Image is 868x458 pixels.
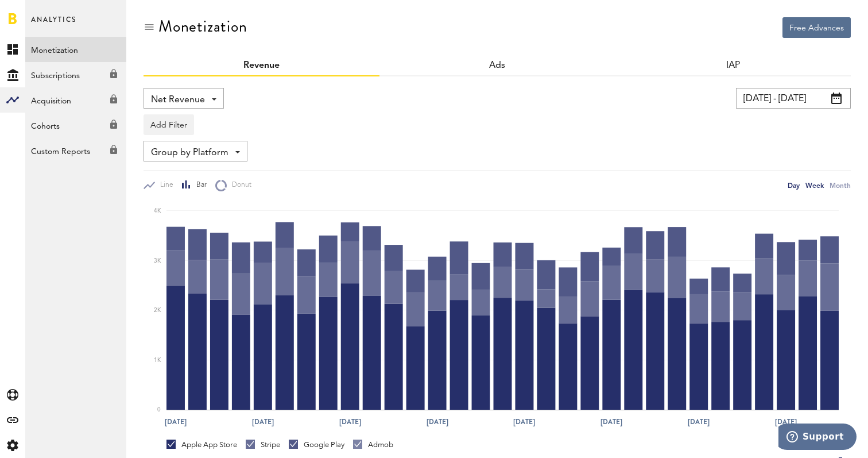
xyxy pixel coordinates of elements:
button: Free Advances [782,17,851,38]
text: [DATE] [775,417,797,427]
a: Monetization [25,37,126,62]
text: [DATE] [513,417,535,427]
text: 4K [154,208,161,214]
text: 1K [154,357,161,363]
div: Week [805,179,824,191]
a: Acquisition [25,87,126,113]
span: Net Revenue [151,90,205,110]
div: Monetization [158,17,247,36]
div: Stripe [246,440,280,450]
span: Donut [227,180,251,190]
text: 2K [154,307,161,313]
text: [DATE] [339,417,361,427]
span: Bar [191,180,207,190]
span: Analytics [31,13,76,37]
span: Line [155,180,173,190]
text: [DATE] [427,417,448,427]
button: Add Filter [144,114,194,135]
a: Revenue [243,61,280,70]
div: Admob [353,440,393,450]
a: Custom Reports [25,138,126,163]
iframe: Opens a widget where you can find more information [778,424,857,452]
div: Day [788,179,800,191]
a: Subscriptions [25,62,126,87]
text: [DATE] [165,417,187,427]
a: Ads [489,61,505,70]
a: IAP [726,61,740,70]
text: [DATE] [252,417,274,427]
text: [DATE] [688,417,710,427]
div: Month [830,179,851,191]
text: 3K [154,258,161,264]
div: Apple App Store [166,440,237,450]
span: Group by Platform [151,143,228,163]
text: 0 [157,407,161,413]
text: [DATE] [600,417,622,427]
a: Cohorts [25,113,126,138]
div: Google Play [289,440,344,450]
